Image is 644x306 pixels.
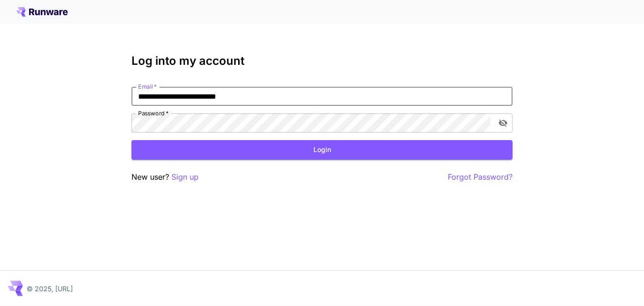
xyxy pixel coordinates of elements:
[138,82,157,91] label: Email
[448,171,513,183] button: Forgot Password?
[171,171,199,183] button: Sign up
[131,171,199,183] p: New user?
[138,109,169,117] label: Password
[494,114,512,132] button: toggle password visibility
[131,140,513,160] button: Login
[131,54,513,68] h3: Log into my account
[27,284,73,294] p: © 2025, [URL]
